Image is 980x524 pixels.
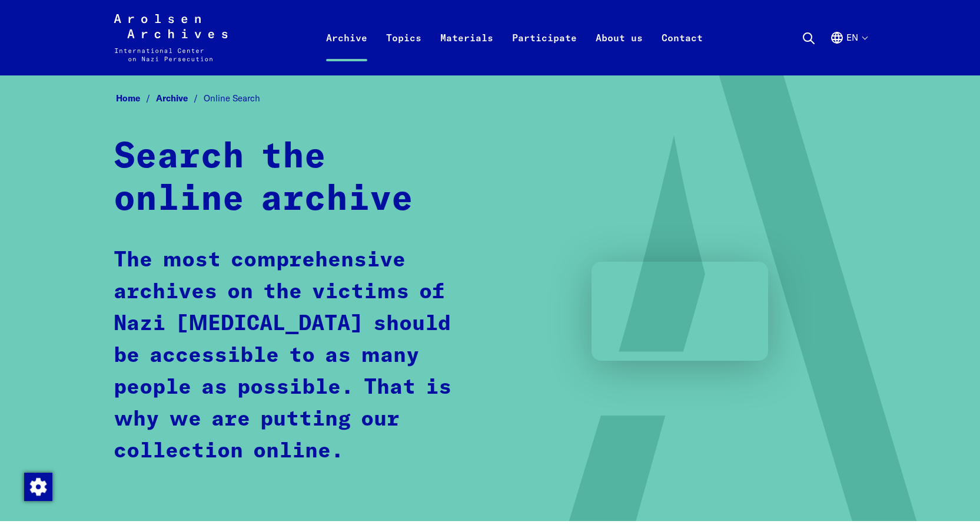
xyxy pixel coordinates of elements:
[431,28,503,75] a: Materials
[116,93,156,104] a: Home
[830,31,867,73] button: English, language selection
[204,93,260,104] span: Online Search
[317,28,377,75] a: Archive
[114,90,867,108] nav: Breadcrumb
[317,14,712,61] nav: Primary
[24,473,52,501] img: Change consent
[24,472,52,500] div: Change consent
[114,245,470,467] p: The most comprehensive archives on the victims of Nazi [MEDICAL_DATA] should be accessible to as ...
[652,28,712,75] a: Contact
[377,28,431,75] a: Topics
[114,140,413,217] strong: Search the online archive
[586,28,652,75] a: About us
[503,28,586,75] a: Participate
[156,93,204,104] a: Archive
